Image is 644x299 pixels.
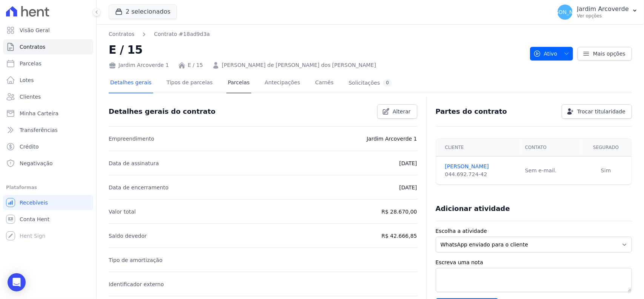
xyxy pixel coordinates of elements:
p: Tipo de amortização [109,256,163,265]
button: Ativo [530,47,573,60]
label: Escolha a atividade [436,227,632,235]
a: Lotes [3,73,93,88]
a: Trocar titularidade [562,104,632,119]
h3: Detalhes gerais do contrato [109,107,215,116]
p: R$ 42.666,85 [381,231,417,240]
p: Data de encerramento [109,183,169,192]
span: Recebíveis [20,199,48,206]
a: Crédito [3,139,93,154]
div: 044.692.724-42 [445,170,516,178]
a: [PERSON_NAME] de [PERSON_NAME] dos [PERSON_NAME] [222,61,376,69]
th: Segurado [580,139,632,156]
span: Conta Hent [20,215,49,223]
p: Jardim Arcoverde [577,5,629,13]
span: Mais opções [593,50,626,57]
div: Solicitações [349,79,392,87]
span: Minha Carteira [20,110,58,117]
p: [DATE] [399,183,417,192]
span: Alterar [393,108,411,115]
a: Detalhes gerais [109,73,153,93]
span: Parcelas [20,60,41,67]
p: Empreendimento [109,134,154,143]
p: Jardim Arcoverde 1 [367,134,417,143]
a: Contratos [109,30,134,38]
div: Jardim Arcoverde 1 [109,61,169,69]
span: Trocar titularidade [577,108,626,115]
a: [PERSON_NAME] [445,163,516,170]
td: Sem e-mail. [521,156,581,185]
a: Mais opções [578,47,632,60]
h3: Adicionar atividade [436,204,510,213]
a: Contratos [3,39,93,54]
span: Contratos [20,43,45,51]
p: Identificador externo [109,280,164,289]
p: [DATE] [399,159,417,168]
a: Solicitações0 [347,73,393,93]
a: Parcelas [226,73,251,93]
th: Cliente [436,139,521,156]
p: Valor total [109,207,136,216]
h2: E / 15 [109,41,524,58]
h3: Partes do contrato [436,107,507,116]
a: Clientes [3,89,93,104]
p: Ver opções [577,13,629,19]
nav: Breadcrumb [109,30,524,38]
div: 0 [383,79,392,87]
div: Plataformas [6,183,90,192]
nav: Breadcrumb [109,30,210,38]
button: 2 selecionados [109,5,177,19]
a: Recebíveis [3,195,93,210]
a: Visão Geral [3,23,93,38]
a: Carnês [314,73,335,93]
span: Negativação [20,160,53,167]
a: Alterar [377,104,417,119]
th: Contato [521,139,581,156]
span: Clientes [20,93,41,101]
p: Saldo devedor [109,231,147,240]
p: R$ 28.670,00 [381,207,417,216]
a: E / 15 [188,61,203,69]
a: Negativação [3,156,93,171]
label: Escreva uma nota [436,259,632,266]
span: [PERSON_NAME] [543,9,587,15]
a: Conta Hent [3,212,93,227]
span: Transferências [20,126,58,134]
td: Sim [580,156,632,185]
a: Antecipações [263,73,302,93]
p: Data de assinatura [109,159,159,168]
a: Parcelas [3,56,93,71]
a: Minha Carteira [3,106,93,121]
a: Tipos de parcelas [165,73,214,93]
a: Transferências [3,122,93,138]
span: Visão Geral [20,26,50,34]
span: Ativo [533,47,558,60]
button: [PERSON_NAME] Jardim Arcoverde Ver opções [552,2,644,23]
span: Crédito [20,143,39,150]
a: Contrato #18ad9d3a [154,30,210,38]
div: Open Intercom Messenger [8,273,26,291]
span: Lotes [20,76,34,84]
